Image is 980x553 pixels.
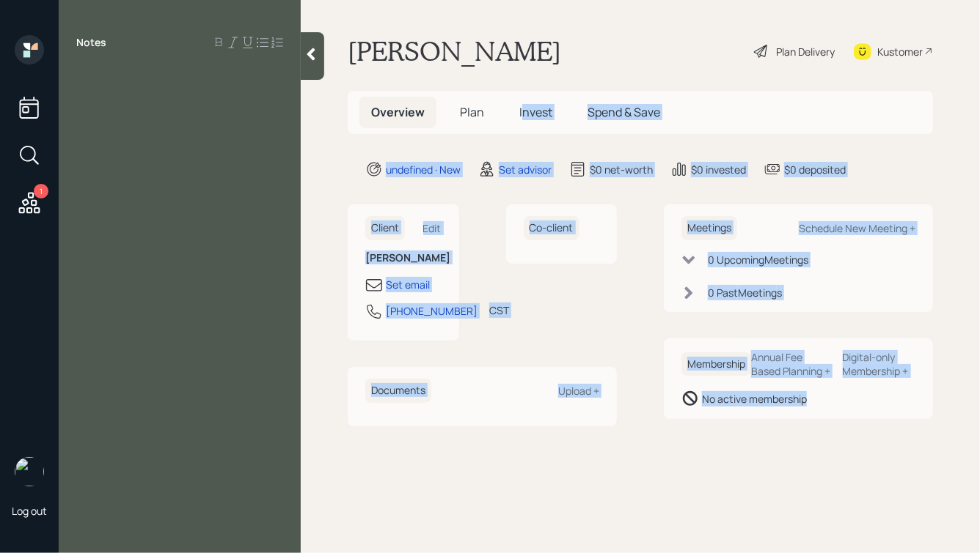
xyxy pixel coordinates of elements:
[681,216,737,240] h6: Meetings
[691,162,746,177] div: $0 invested
[365,252,442,264] h6: [PERSON_NAME]
[590,162,653,177] div: $0 net-worth
[386,277,430,292] div: Set email
[877,44,923,59] div: Kustomer
[558,384,599,398] div: Upload +
[708,252,808,267] div: 0 Upcoming Meeting s
[499,162,552,177] div: Set advisor
[386,303,478,319] div: [PHONE_NUMBER]
[702,391,807,407] div: No active membership
[784,162,846,177] div: $0 deposited
[708,285,782,300] div: 0 Past Meeting s
[12,504,47,518] div: Log out
[776,44,835,59] div: Plan Delivery
[371,104,425,120] span: Overview
[15,457,44,486] img: hunter_neumayer.jpg
[751,350,831,378] div: Annual Fee Based Planning +
[76,35,106,50] label: Notes
[365,216,405,240] h6: Client
[348,35,561,67] h1: [PERSON_NAME]
[386,162,461,177] div: undefined · New
[460,104,484,120] span: Plan
[843,350,915,378] div: Digital-only Membership +
[588,104,660,120] span: Spend & Save
[365,379,431,403] h6: Documents
[423,221,442,235] div: Edit
[681,352,751,376] h6: Membership
[799,221,915,235] div: Schedule New Meeting +
[489,303,509,318] div: CST
[519,104,552,120] span: Invest
[524,216,579,240] h6: Co-client
[34,184,48,198] div: 1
